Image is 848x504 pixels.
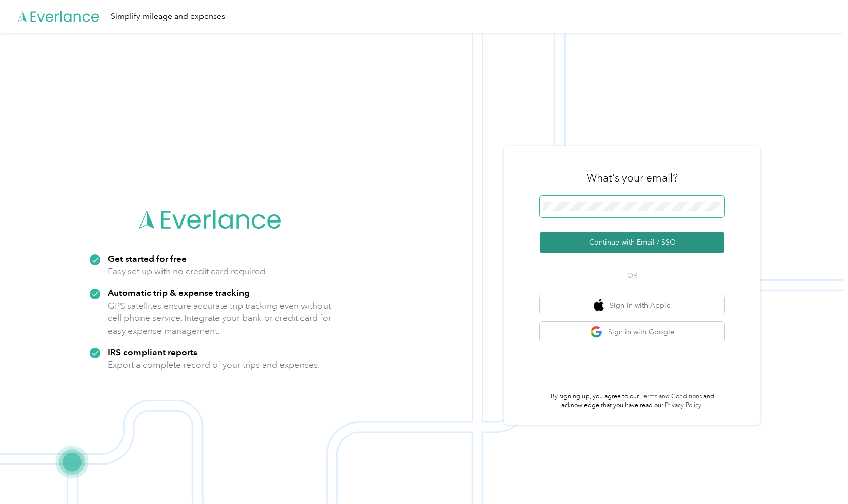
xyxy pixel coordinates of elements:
[108,299,332,337] p: GPS satellites ensure accurate trip tracking even without cell phone service. Integrate your bank...
[594,299,604,312] img: apple logo
[108,347,197,357] strong: IRS compliant reports
[540,295,724,315] button: apple logoSign in with Apple
[111,10,225,23] div: Simplify mileage and expenses
[108,265,266,278] p: Easy set up with no credit card required
[590,326,603,338] img: google logo
[540,322,724,342] button: google logoSign in with Google
[665,401,701,409] a: Privacy Policy
[540,232,724,253] button: Continue with Email / SSO
[108,287,250,298] strong: Automatic trip & expense tracking
[587,171,678,185] h3: What's your email?
[540,392,724,410] p: By signing up, you agree to our and acknowledge that you have read our .
[108,358,320,371] p: Export a complete record of your trips and expenses.
[614,270,650,281] span: OR
[108,253,187,264] strong: Get started for free
[640,393,702,400] a: Terms and Conditions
